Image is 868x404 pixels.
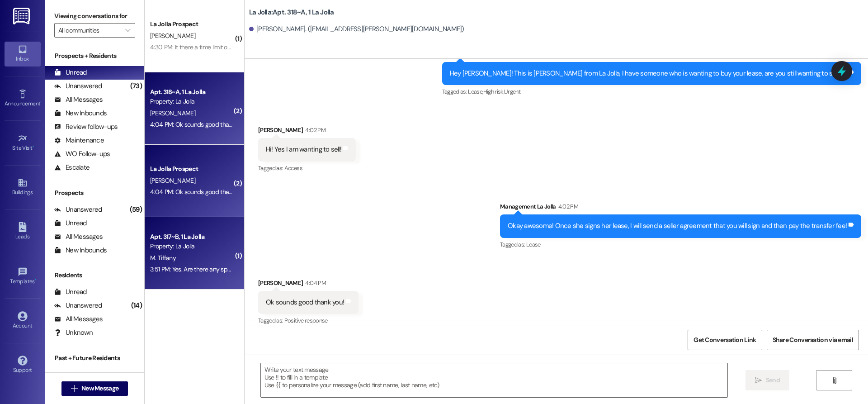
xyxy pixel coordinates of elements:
[150,176,195,185] span: [PERSON_NAME]
[54,136,104,145] div: Maintenance
[150,164,234,174] div: La Jolla Prospect
[150,32,195,40] span: [PERSON_NAME]
[61,381,128,396] button: New Message
[5,131,41,155] a: Site Visit •
[150,242,234,251] div: Property: La Jolla
[125,27,130,34] i: 
[45,51,144,61] div: Prospects + Residents
[54,205,102,214] div: Unanswered
[5,309,41,333] a: Account
[745,370,789,390] button: Send
[258,125,356,138] div: [PERSON_NAME]
[150,254,176,262] span: M. Tiffany
[773,335,853,345] span: Share Conversation via email
[442,85,862,98] div: Tagged as:
[526,241,541,248] span: Lease
[5,353,41,377] a: Support
[54,81,102,91] div: Unanswered
[5,42,41,66] a: Inbox
[54,163,90,172] div: Escalate
[258,162,356,175] div: Tagged as:
[249,24,464,34] div: [PERSON_NAME]. ([EMAIL_ADDRESS][PERSON_NAME][DOMAIN_NAME])
[35,277,36,283] span: •
[127,203,144,217] div: (59)
[258,314,359,327] div: Tagged as:
[54,232,103,242] div: All Messages
[767,330,859,350] button: Share Conversation via email
[150,109,195,117] span: [PERSON_NAME]
[150,120,247,128] div: 4:04 PM: Ok sounds good thank you!
[284,317,328,324] span: Positive response
[150,188,247,196] div: 4:04 PM: Ok sounds good thank you!
[58,23,121,38] input: All communities
[54,370,109,379] div: Past Residents
[266,145,341,154] div: Hi! Yes I am wanting to sell!
[450,69,847,78] div: Hey [PERSON_NAME]! This is [PERSON_NAME] from La Jolla, I have someone who is wanting to buy your...
[303,278,325,288] div: 4:04 PM
[54,68,87,77] div: Unread
[303,125,325,135] div: 4:02 PM
[483,88,505,95] span: High risk ,
[556,202,578,211] div: 4:02 PM
[54,314,103,324] div: All Messages
[693,335,756,345] span: Get Conversation Link
[755,377,762,384] i: 
[54,122,118,132] div: Review follow-ups
[128,79,144,93] div: (73)
[129,299,144,313] div: (14)
[54,109,107,118] div: New Inbounds
[54,95,103,105] div: All Messages
[5,219,41,244] a: Leads
[258,278,359,291] div: [PERSON_NAME]
[150,43,301,51] div: 4:30 PM: It there a time limit on when I can sign the lease?
[150,232,234,242] div: Apt. 317~B, 1 La Jolla
[508,221,847,231] div: Okay awesome! Once she signs her lease, I will send a seller agreement that you will sign and the...
[150,87,234,97] div: Apt. 318~A, 1 La Jolla
[266,298,344,307] div: Ok sounds good thank you!
[71,385,78,392] i: 
[54,149,110,159] div: WO Follow-ups
[13,8,32,24] img: ResiDesk Logo
[150,19,234,29] div: La Jolla Prospect
[54,287,87,297] div: Unread
[45,353,144,363] div: Past + Future Residents
[831,377,838,384] i: 
[54,9,135,23] label: Viewing conversations for
[249,8,334,17] b: La Jolla: Apt. 318~A, 1 La Jolla
[45,271,144,280] div: Residents
[468,88,483,95] span: Lease ,
[5,264,41,289] a: Templates •
[5,175,41,200] a: Buildings
[54,328,93,337] div: Unknown
[500,238,861,251] div: Tagged as:
[150,265,248,273] div: 3:51 PM: Yes. Are there any spots left?
[54,301,102,310] div: Unanswered
[81,384,118,393] span: New Message
[500,202,861,214] div: Management La Jolla
[504,88,520,95] span: Urgent
[150,97,234,106] div: Property: La Jolla
[45,188,144,198] div: Prospects
[284,164,302,172] span: Access
[40,99,42,105] span: •
[33,143,34,150] span: •
[688,330,762,350] button: Get Conversation Link
[766,375,780,385] span: Send
[54,246,107,255] div: New Inbounds
[54,219,87,228] div: Unread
